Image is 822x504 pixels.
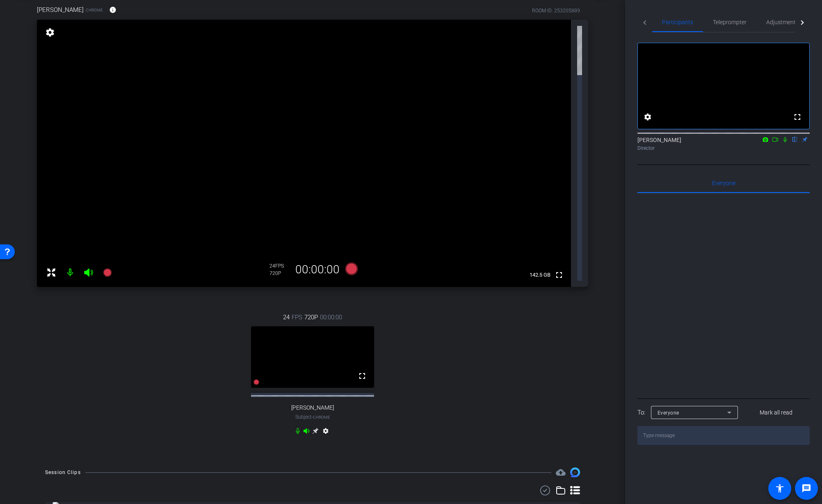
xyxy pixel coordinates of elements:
mat-icon: fullscreen [357,371,367,381]
mat-icon: settings [321,428,331,438]
mat-icon: settings [44,27,56,37]
mat-icon: accessibility [775,483,785,493]
span: Everyone [658,410,679,416]
span: [PERSON_NAME] [37,5,84,14]
mat-icon: flip [790,135,800,143]
div: ROOM ID: 253205889 [532,7,580,14]
span: Subject [295,413,330,421]
span: Everyone [712,180,735,186]
span: Teleprompter [713,19,747,25]
mat-icon: fullscreen [554,270,564,280]
mat-icon: message [801,483,811,493]
span: FPS [275,263,284,269]
span: Participants [662,19,693,25]
span: Mark all read [760,408,792,417]
span: 142.5 GB [527,270,553,280]
div: 00:00:00 [290,263,345,277]
div: [PERSON_NAME] [637,136,810,152]
span: Destinations for your clips [556,467,566,477]
mat-icon: settings [643,112,653,122]
div: 24 [269,263,290,269]
span: 720P [304,313,318,322]
div: 720P [269,270,290,277]
mat-icon: info [109,6,116,14]
div: Session Clips [45,468,81,477]
span: 24 [283,313,290,322]
mat-icon: cloud_upload [556,467,566,477]
div: To: [637,408,645,417]
span: Chrome [313,415,330,419]
span: Chrome [86,7,103,13]
span: - [312,414,313,420]
img: Session clips [570,467,580,477]
span: 00:00:00 [320,313,342,322]
div: Director [637,144,810,152]
button: Mark all read [743,405,810,420]
span: FPS [292,313,302,322]
mat-icon: fullscreen [792,112,802,122]
span: [PERSON_NAME] [291,404,334,411]
span: Adjustments [766,19,799,25]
